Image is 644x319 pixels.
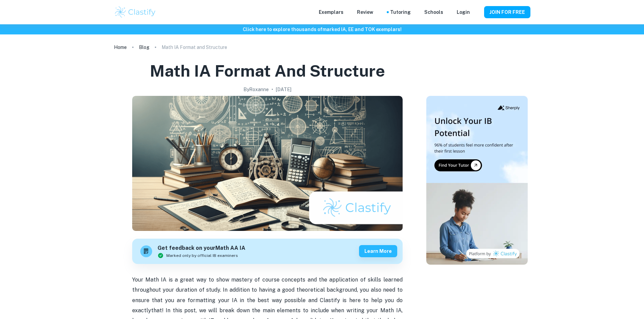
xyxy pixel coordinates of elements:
a: Blog [139,43,149,52]
a: Schools [424,8,443,16]
img: Clastify logo [114,5,157,19]
p: • [271,86,273,93]
a: Login [457,8,470,16]
img: Thumbnail [426,96,528,265]
a: Get feedback on yourMath AA IAMarked only by official IB examinersLearn more [132,239,403,264]
p: Math IA Format and Structure [162,44,227,51]
h1: Math IA Format and Structure [150,60,385,82]
h2: By Roxanne [243,86,269,93]
a: Home [114,43,127,52]
span: Marked only by official IB examiners [166,252,238,259]
p: Review [357,8,373,16]
h6: Click here to explore thousands of marked IA, EE and TOK exemplars ! [1,26,643,33]
button: JOIN FOR FREE [484,6,530,18]
h2: [DATE] [276,86,291,93]
button: Help and Feedback [475,10,479,14]
p: Exemplars [319,8,343,16]
h6: Get feedback on your Math AA IA [158,244,245,252]
img: Math IA Format and Structure cover image [132,96,403,231]
a: Tutoring [390,8,411,16]
button: Learn more [359,245,397,257]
